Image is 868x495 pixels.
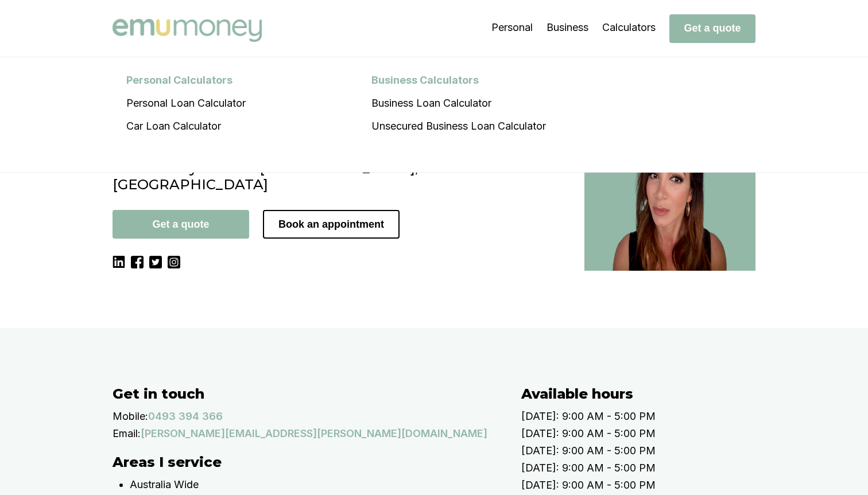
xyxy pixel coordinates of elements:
[521,459,778,477] p: [DATE]: 9:00 AM - 5:00 PM
[113,425,141,442] p: Email:
[521,442,778,459] p: [DATE]: 9:00 AM - 5:00 PM
[113,19,262,42] img: Emu Money logo
[521,385,778,402] h2: Available hours
[669,14,755,43] button: Get a quote
[168,256,180,268] img: Instagram
[131,256,144,268] img: Facebook
[113,210,249,239] button: Get a quote
[669,22,755,34] a: Get a quote
[113,408,148,425] p: Mobile:
[148,408,223,425] a: 0493 394 366
[149,256,162,268] img: Twitter
[113,69,259,92] div: Personal Calculators
[113,115,259,138] a: Car Loan Calculator
[113,385,498,402] h2: Get in touch
[113,92,259,115] a: Personal Loan Calculator
[521,408,778,425] p: [DATE]: 9:00 AM - 5:00 PM
[521,477,778,494] p: [DATE]: 9:00 AM - 5:00 PM
[141,425,487,442] a: [PERSON_NAME][EMAIL_ADDRESS][PERSON_NAME][DOMAIN_NAME]
[263,210,400,239] button: Book an appointment
[358,115,560,138] a: Unsecured Business Loan Calculator
[521,425,778,442] p: [DATE]: 9:00 AM - 5:00 PM
[358,69,560,92] div: Business Calculators
[358,92,560,115] a: Business Loan Calculator
[584,115,755,271] img: Best broker in Melbourne, VIC - Laura La Micela
[113,454,498,470] h2: Areas I service
[130,476,498,493] p: Australia Wide
[113,159,571,193] h2: Emu Money Broker - [GEOGRAPHIC_DATA], [GEOGRAPHIC_DATA]
[113,256,125,268] img: LinkedIn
